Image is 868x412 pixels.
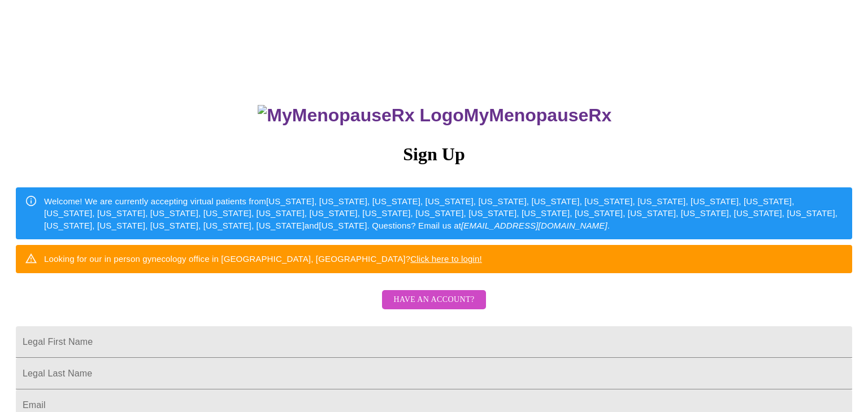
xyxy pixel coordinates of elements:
h3: Sign Up [16,144,852,165]
div: Welcome! We are currently accepting virtual patients from [US_STATE], [US_STATE], [US_STATE], [US... [44,191,843,236]
h3: MyMenopauseRx [18,105,853,126]
span: Have an account? [393,293,474,307]
em: [EMAIL_ADDRESS][DOMAIN_NAME] [461,221,607,230]
img: MyMenopauseRx Logo [258,105,463,126]
a: Click here to login! [410,254,482,264]
button: Have an account? [382,290,485,310]
a: Have an account? [379,303,488,312]
div: Looking for our in person gynecology office in [GEOGRAPHIC_DATA], [GEOGRAPHIC_DATA]? [44,248,482,269]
